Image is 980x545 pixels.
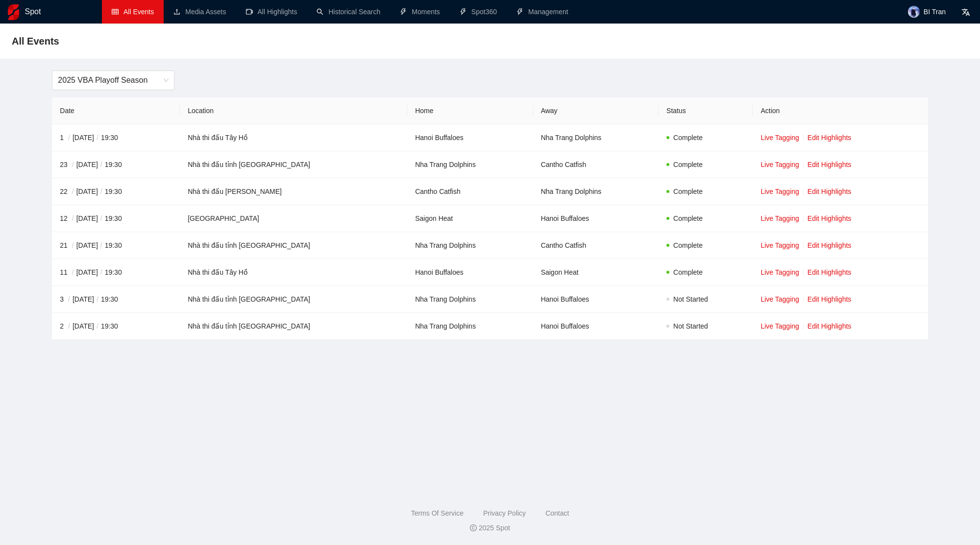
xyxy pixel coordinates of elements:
a: thunderboltSpot360 [460,8,497,16]
th: Status [659,97,753,124]
img: avatar [908,6,920,18]
span: Complete [673,134,703,142]
span: / [66,134,73,142]
span: table [112,8,119,15]
span: Not Started [673,322,708,330]
td: Nha Trang Dolphins [533,178,659,205]
a: Live Tagging [760,134,799,142]
a: Live Tagging [760,241,799,249]
td: Cantho Catfish [407,178,533,205]
td: 21 [DATE] 19:30 [52,232,180,259]
a: Edit Highlights [808,268,852,276]
span: / [98,241,105,249]
td: Nhà thi đấu Tây Hồ [180,259,407,286]
td: 11 [DATE] 19:30 [52,259,180,286]
td: Nha Trang Dolphins [407,286,533,313]
span: / [98,214,105,222]
a: Edit Highlights [808,188,852,195]
span: Complete [673,268,703,276]
td: Nhà thi đấu tỉnh [GEOGRAPHIC_DATA] [180,286,407,313]
td: 23 [DATE] 19:30 [52,151,180,178]
a: Privacy Policy [483,509,526,517]
th: Date [52,97,180,124]
a: Live Tagging [760,322,799,330]
span: / [70,214,76,222]
a: thunderboltManagement [516,8,568,16]
span: / [94,295,101,303]
a: Edit Highlights [808,161,852,168]
a: Edit Highlights [808,241,852,249]
td: Saigon Heat [533,259,659,286]
a: Live Tagging [760,188,799,195]
span: Complete [673,214,703,222]
th: Location [180,97,407,124]
span: / [70,188,76,195]
td: Hanoi Buffaloes [407,259,533,286]
td: Nhà thi đấu tỉnh [GEOGRAPHIC_DATA] [180,232,407,259]
td: Nha Trang Dolphins [407,232,533,259]
td: Nha Trang Dolphins [407,151,533,178]
a: Edit Highlights [808,134,852,142]
a: Live Tagging [760,161,799,168]
span: / [70,161,76,168]
td: Nha Trang Dolphins [533,124,659,151]
td: Nha Trang Dolphins [407,313,533,340]
span: All Events [123,8,154,16]
td: Saigon Heat [407,205,533,232]
span: / [66,295,73,303]
a: Contact [545,509,569,517]
span: All Events [12,33,59,49]
a: uploadMedia Assets [173,8,226,16]
span: / [94,322,101,330]
img: logo [8,4,19,20]
td: 1 [DATE] 19:30 [52,124,180,151]
span: / [70,268,76,276]
a: Edit Highlights [808,295,852,303]
a: Live Tagging [760,268,799,276]
td: Hanoi Buffaloes [533,286,659,313]
td: Nhà thi đấu tỉnh [GEOGRAPHIC_DATA] [180,313,407,340]
span: Complete [673,188,703,195]
td: Hanoi Buffaloes [533,205,659,232]
span: 2025 VBA Playoff Season [58,71,169,90]
th: Home [407,97,533,124]
td: Nhà thi đấu [PERSON_NAME] [180,178,407,205]
a: thunderboltMoments [400,8,440,16]
td: Nhà thi đấu Tây Hồ [180,124,407,151]
a: Edit Highlights [808,322,852,330]
a: Live Tagging [760,295,799,303]
span: / [98,161,105,168]
span: copyright [470,524,477,531]
td: 22 [DATE] 19:30 [52,178,180,205]
span: / [94,134,101,142]
td: Cantho Catfish [533,151,659,178]
span: Not Started [673,295,708,303]
a: video-cameraAll Highlights [246,8,297,16]
th: Action [753,97,928,124]
span: / [70,241,76,249]
td: [GEOGRAPHIC_DATA] [180,205,407,232]
td: Nhà thi đấu tỉnh [GEOGRAPHIC_DATA] [180,151,407,178]
a: Live Tagging [760,214,799,222]
td: Hanoi Buffaloes [407,124,533,151]
td: 12 [DATE] 19:30 [52,205,180,232]
th: Away [533,97,659,124]
span: Complete [673,161,703,168]
td: 2 [DATE] 19:30 [52,313,180,340]
td: Cantho Catfish [533,232,659,259]
td: 3 [DATE] 19:30 [52,286,180,313]
span: / [98,268,105,276]
td: Hanoi Buffaloes [533,313,659,340]
span: Complete [673,241,703,249]
div: 2025 Spot [8,522,972,533]
span: / [98,188,105,195]
a: Terms Of Service [411,509,464,517]
a: Edit Highlights [808,214,852,222]
span: / [66,322,73,330]
a: searchHistorical Search [317,8,380,16]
